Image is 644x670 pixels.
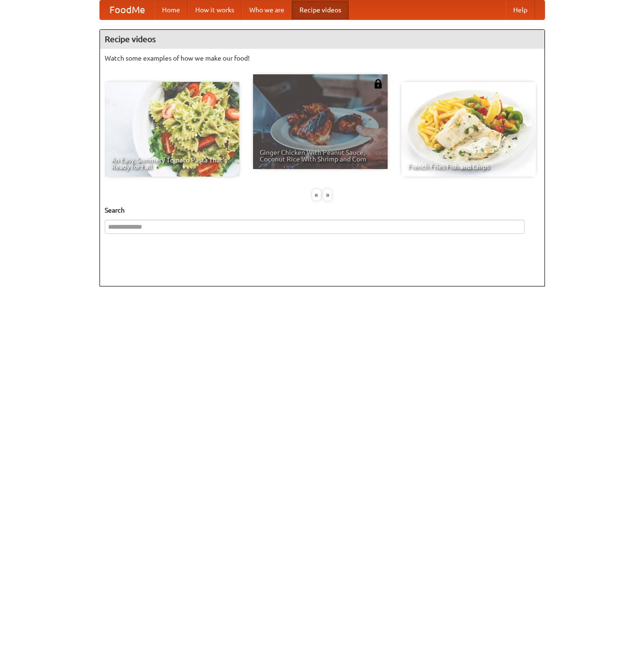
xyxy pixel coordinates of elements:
p: Watch some examples of how we make our food! [105,54,540,63]
h4: Recipe videos [100,30,544,49]
a: Recipe videos [292,0,349,19]
div: « [312,189,321,201]
a: Help [506,0,535,19]
a: FoodMe [100,0,154,19]
img: 483408.png [373,79,383,89]
a: How it works [188,0,242,19]
a: An Easy, Summery Tomato Pasta That's Ready for Fall [105,82,239,177]
span: French Fries Fish and Chips [408,163,529,170]
a: French Fries Fish and Chips [401,82,536,177]
a: Home [154,0,188,19]
div: » [323,189,332,201]
h5: Search [105,205,540,215]
span: An Easy, Summery Tomato Pasta That's Ready for Fall [111,157,233,170]
a: Who we are [242,0,292,19]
